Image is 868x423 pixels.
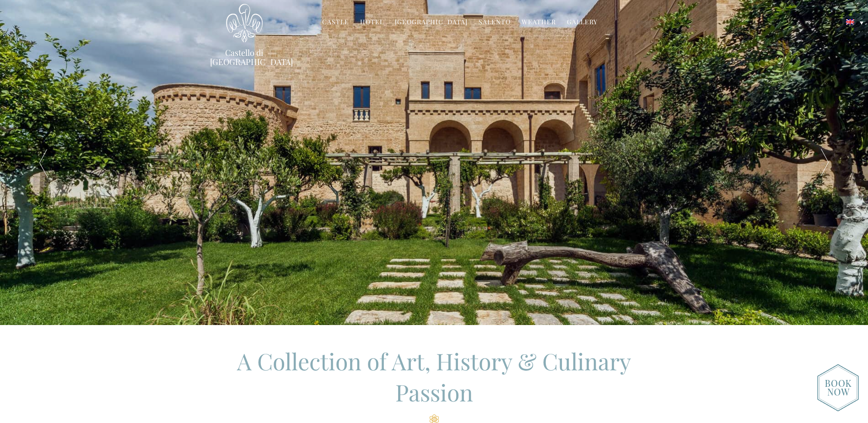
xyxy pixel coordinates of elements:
img: English [846,19,854,25]
a: Gallery [567,17,598,28]
img: Castello di Ugento [226,4,263,43]
a: Hotel [360,17,384,28]
a: Weather [522,17,556,28]
a: [GEOGRAPHIC_DATA] [395,17,468,28]
a: Salento [479,17,511,28]
a: Castle [322,17,349,28]
a: Castello di [GEOGRAPHIC_DATA] [210,48,279,66]
span: A Collection of Art, History & Culinary Passion [237,346,631,407]
img: new-booknow.png [817,364,859,412]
